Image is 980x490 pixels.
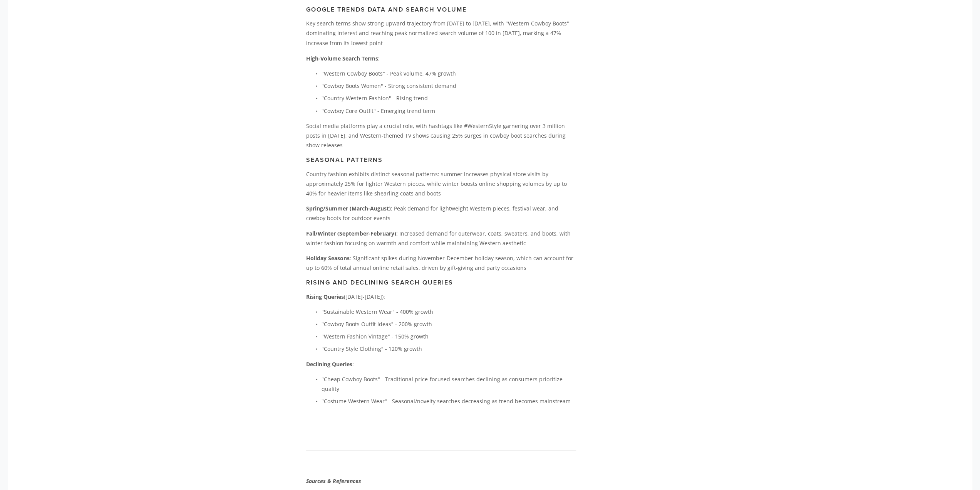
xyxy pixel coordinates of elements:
p: "Western Fashion Vintage" - 150% growth [322,331,576,341]
p: "Cowboy Boots Outfit Ideas" - 200% growth [322,319,576,328]
em: Sources & References [306,477,361,484]
p: : Increased demand for outerwear, coats, sweaters, and boots, with winter fashion focusing on war... [306,228,576,248]
strong: Spring/Summer (March-August) [306,204,391,212]
strong: Declining Queries [306,360,352,367]
p: "Country Western Fashion" - Rising trend [322,93,576,103]
p: "Cowboy Core Outfit" - Emerging trend term [322,106,576,115]
strong: Fall/Winter (September-February) [306,229,396,237]
p: "Cowboy Boots Women" - Strong consistent demand [322,81,576,90]
p: "Costume Western Wear" - Seasonal/novelty searches decreasing as trend becomes mainstream [322,396,576,406]
h3: Google Trends Data and Search Volume [306,6,576,13]
p: Social media platforms play a crucial role, with hashtags like #WesternStyle garnering over 3 mil... [306,121,576,150]
p: "Country Style Clothing" - 120% growth [322,344,576,353]
h3: Seasonal Patterns [306,156,576,163]
strong: Holiday Seasons [306,254,350,261]
p: "Sustainable Western Wear" - 400% growth [322,306,576,316]
p: Country fashion exhibits distinct seasonal patterns: summer increases physical store visits by ap... [306,169,576,198]
p: : Peak demand for lightweight Western pieces, festival wear, and cowboy boots for outdoor events [306,203,576,222]
strong: Rising Queries [306,293,344,300]
h3: Rising and Declining Search Queries [306,278,576,286]
p: : [306,359,576,369]
p: : [306,53,576,63]
p: Key search terms show strong upward trajectory from [DATE] to [DATE], with "Western Cowboy Boots"... [306,19,576,48]
strong: High-Volume Search Terms [306,54,378,62]
p: : Significant spikes during November-December holiday season, which can account for up to 60% of ... [306,253,576,272]
p: ([DATE]-[DATE]): [306,291,576,301]
p: "Cheap Cowboy Boots" - Traditional price-focused searches declining as consumers prioritize quality [322,374,576,393]
p: "Western Cowboy Boots" - Peak volume, 47% growth [322,68,576,78]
